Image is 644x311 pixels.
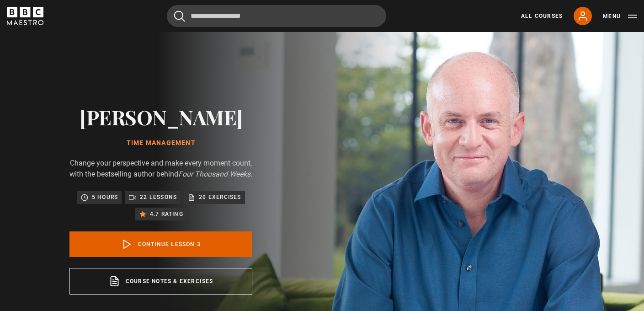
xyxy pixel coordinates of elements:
svg: BBC Maestro [7,7,43,25]
input: Search [167,5,386,27]
h1: Time Management [69,139,252,147]
p: Change your perspective and make every moment count, with the bestselling author behind . [69,158,252,180]
p: 20 exercises [199,193,241,202]
p: 5 hours [92,193,118,202]
a: All Courses [521,12,563,20]
p: 4.7 rating [150,209,183,219]
a: Continue lesson 3 [69,231,252,257]
a: Course notes & exercises [69,268,252,295]
p: 22 lessons [140,193,177,202]
button: Submit the search query [174,11,185,22]
h2: [PERSON_NAME] [69,105,252,129]
i: Four Thousand Weeks [178,170,250,178]
button: Toggle navigation [603,12,637,21]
